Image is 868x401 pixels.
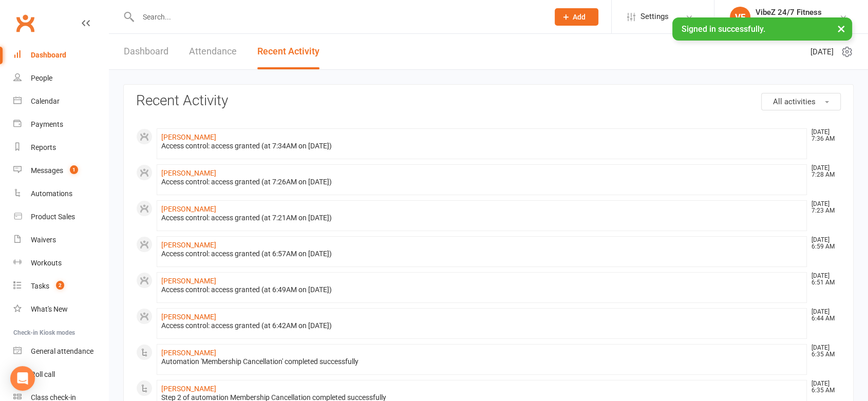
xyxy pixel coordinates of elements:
div: Messages [31,166,63,175]
a: Reports [13,136,108,159]
a: Automations [13,182,108,205]
a: Dashboard [124,34,168,69]
div: Payments [31,120,63,128]
div: Access control: access granted (at 6:42AM on [DATE]) [161,321,802,330]
span: 2 [56,281,64,290]
a: [PERSON_NAME] [161,241,216,249]
time: [DATE] 6:51 AM [806,273,840,286]
div: Access control: access granted (at 7:26AM on [DATE]) [161,178,802,186]
a: Calendar [13,90,108,113]
div: Access control: access granted (at 7:21AM on [DATE]) [161,214,802,222]
div: VF [730,7,750,27]
a: [PERSON_NAME] [161,205,216,213]
time: [DATE] 7:36 AM [806,129,840,142]
div: General attendance [31,347,93,355]
a: Clubworx [12,10,38,36]
a: Payments [13,113,108,136]
button: × [832,17,851,40]
button: Add [555,8,598,26]
div: VibeZ 24/7 Fitness [756,17,822,26]
span: Add [573,13,586,21]
div: Waivers [31,236,56,244]
div: Automations [31,189,72,198]
a: [PERSON_NAME] [161,313,216,321]
a: [PERSON_NAME] [161,385,216,393]
time: [DATE] 6:59 AM [806,237,840,250]
a: Dashboard [13,44,108,67]
div: People [31,74,52,82]
div: Roll call [31,370,55,378]
time: [DATE] 6:35 AM [806,345,840,358]
span: Signed in successfully. [682,24,765,34]
div: Access control: access granted (at 6:49AM on [DATE]) [161,285,802,294]
div: Access control: access granted (at 7:34AM on [DATE]) [161,142,802,150]
span: All activities [773,97,816,106]
div: Workouts [31,259,62,267]
a: Roll call [13,363,108,386]
a: Attendance [189,34,237,69]
span: [DATE] [810,46,834,58]
span: Settings [640,5,669,28]
a: [PERSON_NAME] [161,133,216,141]
div: VibeZ 24/7 Fitness [756,8,822,17]
a: Messages 1 [13,159,108,182]
div: Automation 'Membership Cancellation' completed successfully [161,357,802,366]
a: General attendance kiosk mode [13,340,108,363]
div: Tasks [31,282,49,290]
a: People [13,67,108,90]
a: [PERSON_NAME] [161,169,216,177]
a: Product Sales [13,205,108,228]
div: What's New [31,305,68,313]
div: Calendar [31,97,60,105]
div: Product Sales [31,213,75,221]
a: What's New [13,298,108,321]
time: [DATE] 6:35 AM [806,380,840,394]
a: Tasks 2 [13,275,108,298]
a: [PERSON_NAME] [161,349,216,357]
span: 1 [70,165,78,174]
button: All activities [761,93,841,110]
div: Access control: access granted (at 6:57AM on [DATE]) [161,250,802,258]
time: [DATE] 6:44 AM [806,309,840,322]
a: Workouts [13,252,108,275]
a: [PERSON_NAME] [161,277,216,285]
div: Dashboard [31,51,66,59]
time: [DATE] 7:28 AM [806,165,840,178]
a: Waivers [13,228,108,252]
input: Search... [135,10,541,24]
time: [DATE] 7:23 AM [806,201,840,214]
div: Reports [31,143,56,151]
a: Recent Activity [257,34,319,69]
div: Open Intercom Messenger [10,366,35,391]
h3: Recent Activity [136,93,841,109]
